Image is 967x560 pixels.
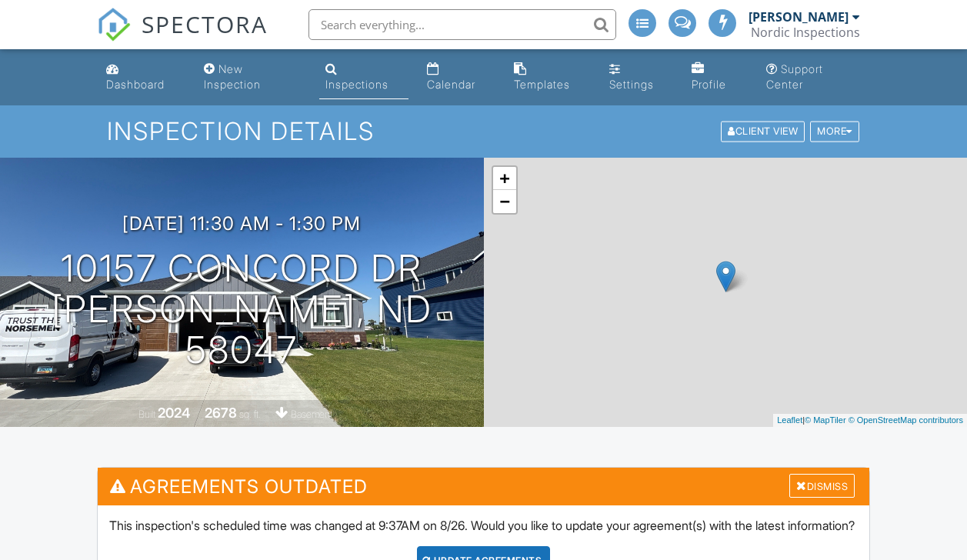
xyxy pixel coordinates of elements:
div: Dashboard [106,78,165,91]
div: Calendar [427,78,475,91]
a: Calendar [421,55,495,99]
a: New Inspection [198,55,307,99]
a: Dashboard [100,55,185,99]
input: Search everything... [308,9,616,40]
div: Settings [609,78,654,91]
a: Inspections [319,55,408,99]
a: Support Center [760,55,867,99]
a: SPECTORA [97,21,268,53]
img: The Best Home Inspection Software - Spectora [97,8,131,42]
a: Leaflet [777,415,802,425]
h3: Agreements Outdated [98,468,870,505]
div: Templates [514,78,570,91]
div: New Inspection [204,62,261,91]
div: 2024 [158,405,190,421]
div: 2678 [205,405,237,421]
a: © OpenStreetMap contributors [849,415,963,425]
div: Nordic Inspections [751,25,860,40]
div: Dismiss [789,474,855,498]
a: Zoom in [493,167,516,190]
span: Built [138,408,155,420]
a: Client View [719,125,809,136]
div: Client View [721,122,805,142]
h1: Inspection Details [107,118,861,145]
span: basement [291,408,332,420]
div: Inspections [325,78,388,91]
h3: [DATE] 11:30 am - 1:30 pm [122,213,361,234]
div: More [810,122,859,142]
a: Templates [508,55,591,99]
div: Profile [692,78,726,91]
div: Support Center [766,62,823,91]
span: SPECTORA [142,8,268,40]
a: Profile [685,55,748,99]
h1: 10157 Concord Dr [PERSON_NAME], ND 58047 [25,248,459,370]
div: | [773,414,967,427]
span: sq. ft. [239,408,261,420]
div: [PERSON_NAME] [749,9,849,25]
a: Settings [603,55,673,99]
a: Zoom out [493,190,516,213]
a: © MapTiler [805,415,846,425]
